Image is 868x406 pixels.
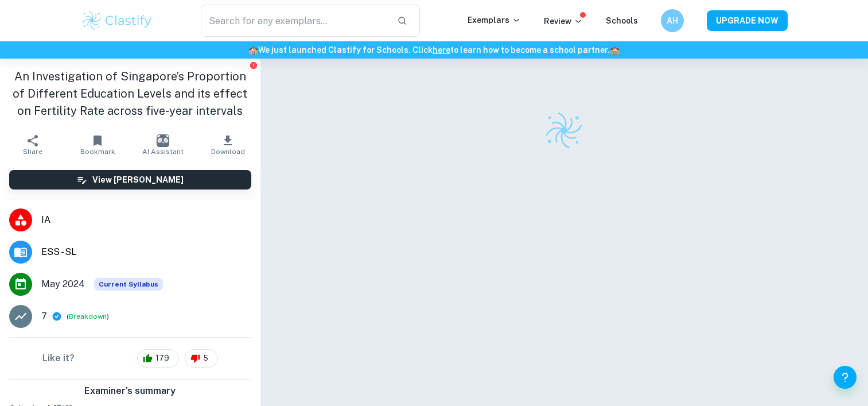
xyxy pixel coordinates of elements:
[41,245,251,259] span: ESS - SL
[42,351,75,365] h6: Like it?
[834,366,857,389] button: Help and Feedback
[41,277,85,291] span: May 2024
[157,134,169,147] img: AI Assistant
[149,353,176,364] span: 179
[2,44,866,56] h6: We just launched Clastify for Schools. Click to learn how to become a school partner.
[41,213,251,227] span: IA
[67,311,109,322] span: ( )
[23,148,42,156] span: Share
[9,68,251,119] h1: An Investigation of Singapore’s Proportion of Different Education Levels and its effect on Fertil...
[80,148,115,156] span: Bookmark
[130,129,195,161] button: AI Assistant
[137,349,179,368] div: 179
[248,45,258,55] span: 🏫
[195,129,260,161] button: Download
[211,148,245,156] span: Download
[468,14,521,26] p: Exemplars
[250,61,258,69] button: Report issue
[94,278,163,291] span: Current Syllabus
[65,129,130,161] button: Bookmark
[185,349,218,368] div: 5
[92,173,184,186] h6: View [PERSON_NAME]
[197,353,215,364] span: 5
[610,45,620,55] span: 🏫
[433,45,450,55] a: here
[94,278,163,291] div: This exemplar is based on the current syllabus. Feel free to refer to it for inspiration/ideas wh...
[81,9,154,32] img: Clastify logo
[665,14,679,27] h6: AH
[41,310,47,323] p: 7
[142,148,184,156] span: AI Assistant
[606,16,638,25] a: Schools
[544,15,583,28] p: Review
[707,10,788,31] button: UPGRADE NOW
[201,5,388,37] input: Search for any exemplars...
[661,9,684,32] button: AH
[9,170,251,190] button: View [PERSON_NAME]
[69,311,107,322] button: Breakdown
[544,110,584,150] img: Clastify logo
[5,384,256,398] h6: Examiner's summary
